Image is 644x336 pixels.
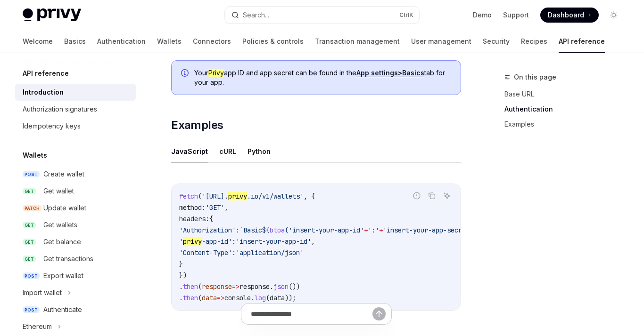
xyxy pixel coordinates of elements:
[356,69,424,77] a: App settings>Basics
[285,226,289,234] span: (
[23,87,64,98] div: Introduction
[402,69,424,77] strong: Basics
[15,284,136,301] button: Import wallet
[179,294,183,302] span: .
[43,202,86,214] div: Update wallet
[228,192,247,200] ewhilite: privy
[289,282,300,291] span: ())
[356,69,398,77] strong: App settings
[262,226,270,234] span: ${
[208,69,224,77] ewhilite: Privy
[23,171,40,178] span: POST
[411,190,423,202] button: Report incorrect code
[399,11,413,19] span: Ctrl K
[43,168,84,180] div: Create wallet
[285,294,296,302] span: ));
[15,118,136,135] a: Idempotency keys
[217,294,224,302] span: =>
[15,200,136,216] a: PATCHUpdate wallet
[266,294,270,302] span: (
[179,260,183,268] span: }
[504,87,629,102] a: Base URL
[483,30,510,53] a: Security
[43,185,74,197] div: Get wallet
[379,226,383,234] span: +
[23,321,52,332] div: Ethereum
[179,248,232,257] span: 'Content-Type'
[270,226,285,234] span: btoa
[179,237,232,246] span: ' -app-id'
[15,318,136,335] button: Ethereum
[441,190,453,202] button: Ask AI
[504,117,629,132] a: Examples
[242,30,304,53] a: Policies & controls
[23,30,53,53] a: Welcome
[23,272,40,280] span: POST
[15,216,136,233] a: GETGet wallets
[232,237,236,246] span: :
[232,282,239,291] span: =>
[23,287,62,298] div: Import wallet
[15,233,136,250] a: GETGet balance
[255,294,266,302] span: log
[23,222,36,229] span: GET
[15,84,136,101] a: Introduction
[23,239,36,246] span: GET
[23,205,41,212] span: PATCH
[198,282,202,291] span: (
[15,250,136,267] a: GETGet transactions
[289,226,364,234] span: 'insert-your-app-id'
[364,226,368,234] span: +
[311,237,315,246] span: ,
[426,190,438,202] button: Copy the contents from the code block
[198,192,202,200] span: (
[23,306,40,313] span: POST
[209,215,213,223] span: {
[236,226,239,234] span: :
[243,9,269,21] div: Search...
[15,183,136,200] a: GETGet wallet
[236,248,304,257] span: 'application/json'
[43,253,93,264] div: Get transactions
[202,294,217,302] span: data
[521,30,547,53] a: Recipes
[411,30,471,53] a: User management
[43,304,82,315] div: Authenticate
[15,301,136,318] a: POSTAuthenticate
[224,203,228,212] span: ,
[304,192,315,200] span: , {
[514,72,556,83] span: On this page
[248,140,271,162] button: Python
[179,215,209,223] span: headers:
[23,150,47,161] h5: Wallets
[15,101,136,118] a: Authorization signatures
[368,226,379,234] span: ':'
[606,8,621,23] button: Toggle dark mode
[219,140,236,162] button: cURL
[183,237,202,246] ewhilite: privy
[224,294,251,302] span: console
[548,10,584,20] span: Dashboard
[193,30,231,53] a: Connectors
[179,203,206,212] span: method:
[23,120,81,132] div: Idempotency keys
[171,118,223,133] span: Examples
[473,10,492,20] a: Demo
[251,304,372,324] input: Ask a question...
[315,30,400,53] a: Transaction management
[15,166,136,183] a: POSTCreate wallet
[181,69,190,79] svg: Info
[559,30,605,53] a: API reference
[23,68,69,79] h5: API reference
[372,307,386,320] button: Send message
[232,248,236,257] span: :
[239,226,262,234] span: `Basic
[225,7,420,24] button: Search...CtrlK
[251,294,255,302] span: .
[15,267,136,284] a: POSTExport wallet
[179,271,187,280] span: })
[202,282,232,291] span: response
[236,237,311,246] span: 'insert-your-app-id'
[503,10,529,20] a: Support
[157,30,182,53] a: Wallets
